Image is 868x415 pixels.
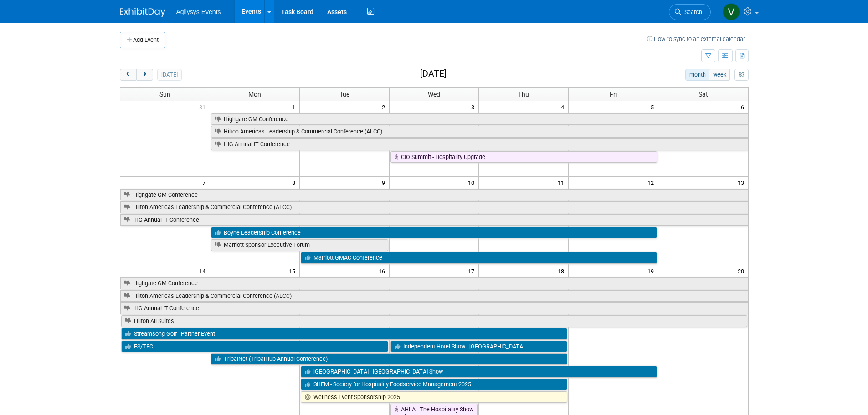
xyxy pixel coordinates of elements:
[699,91,708,98] span: Sat
[211,113,748,125] a: Highgate GM Conference
[381,101,389,113] span: 2
[339,91,349,98] span: Tue
[159,91,170,98] span: Sun
[301,391,568,403] a: Wellness Event Sponsorship 2025
[120,302,748,314] a: IHG Annual IT Conference
[291,177,299,188] span: 8
[198,265,210,277] span: 14
[211,353,567,365] a: TribalNet (TribalHub Annual Conference)
[136,69,153,81] button: next
[120,201,748,213] a: Hilton Americas Leadership & Commercial Conference (ALCC)
[650,101,658,113] span: 5
[467,265,478,277] span: 17
[740,101,748,113] span: 6
[157,69,181,81] button: [DATE]
[211,126,748,138] a: Hilton Americas Leadership & Commercial Conference (ALCC)
[121,315,747,327] a: Hilton All Suites
[647,36,749,42] a: How to sync to an external calendar...
[121,328,568,340] a: Streamsong Golf - Partner Event
[378,265,389,277] span: 16
[739,72,745,78] i: Personalize Calendar
[211,227,657,239] a: Boyne Leadership Conference
[420,69,447,79] h2: [DATE]
[301,379,568,390] a: SHFM - Society for Hospitality Foodservice Management 2025
[120,290,748,302] a: Hilton Americas Leadership & Commercial Conference (ALCC)
[248,91,261,98] span: Mon
[121,341,388,353] a: FS/TEC
[737,265,748,277] span: 20
[734,69,748,81] button: myCustomButton
[301,252,657,264] a: Marriott GMAC Conference
[723,3,740,20] img: Vaitiare Munoz
[211,138,748,150] a: IHG Annual IT Conference
[610,91,617,98] span: Fri
[120,32,165,48] button: Add Event
[470,101,478,113] span: 3
[120,214,748,226] a: IHG Annual IT Conference
[685,69,709,81] button: month
[647,265,658,277] span: 19
[201,177,210,188] span: 7
[120,8,165,17] img: ExhibitDay
[390,341,568,353] a: Independent Hotel Show - [GEOGRAPHIC_DATA]
[681,9,702,15] span: Search
[120,69,137,81] button: prev
[557,265,568,277] span: 18
[467,177,478,188] span: 10
[518,91,529,98] span: Thu
[211,239,388,251] a: Marriott Sponsor Executive Forum
[301,366,657,378] a: [GEOGRAPHIC_DATA] - [GEOGRAPHIC_DATA] Show
[428,91,440,98] span: Wed
[381,177,389,188] span: 9
[120,277,748,289] a: Highgate GM Conference
[291,101,299,113] span: 1
[737,177,748,188] span: 13
[560,101,568,113] span: 4
[709,69,730,81] button: week
[557,177,568,188] span: 11
[198,101,210,113] span: 31
[390,151,657,163] a: CIO Summit - Hospitality Upgrade
[176,8,221,15] span: Agilysys Events
[669,4,711,20] a: Search
[120,189,748,201] a: Highgate GM Conference
[647,177,658,188] span: 12
[288,265,299,277] span: 15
